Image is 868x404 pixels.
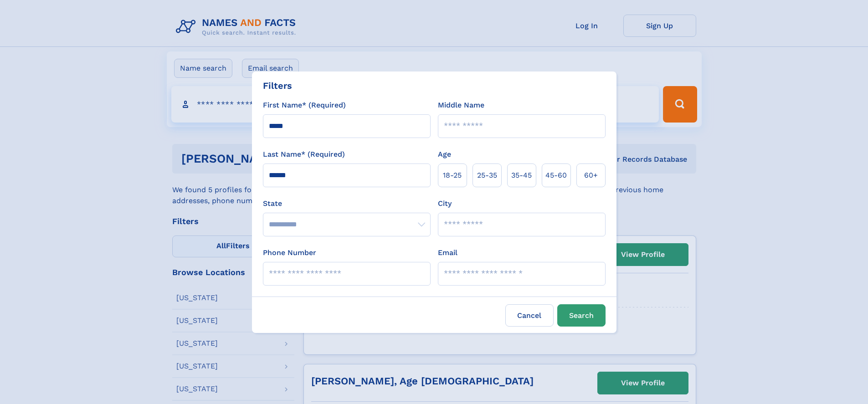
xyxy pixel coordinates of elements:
label: Phone Number [263,247,316,258]
label: First Name* (Required) [263,100,346,111]
label: Middle Name [438,100,484,111]
label: State [263,198,431,209]
span: 25‑35 [477,170,497,181]
span: 18‑25 [443,170,462,181]
label: Last Name* (Required) [263,149,345,160]
label: City [438,198,452,209]
div: Filters [263,79,292,92]
label: Email [438,247,457,258]
button: Search [557,304,606,327]
label: Cancel [505,304,554,327]
span: 35‑45 [511,170,532,181]
span: 60+ [584,170,598,181]
span: 45‑60 [545,170,567,181]
label: Age [438,149,451,160]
